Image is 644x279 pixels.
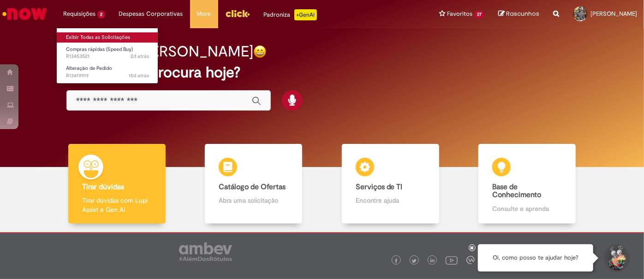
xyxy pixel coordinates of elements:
a: Tirar dúvidas Tirar dúvidas com Lupi Assist e Gen Ai [48,144,185,224]
a: Base de Conhecimento Consulte e aprenda [459,144,596,224]
span: 2 [97,11,105,19]
a: Serviços de TI Encontre ajuda [322,144,459,224]
span: R13419919 [66,72,149,80]
span: Requisições [63,9,95,19]
time: 15/08/2025 10:00:21 [129,72,149,79]
p: Abra uma solicitação [219,196,288,205]
img: ServiceNow [1,5,48,23]
b: Serviços de TI [356,182,403,192]
span: [PERSON_NAME] [590,10,637,18]
button: Iniciar Conversa de Suporte [602,244,630,272]
ul: Requisições [56,28,158,84]
a: Aberto R13453521 : Compras rápidas (Speed Buy) [57,44,158,62]
span: Compras rápidas (Speed Buy) [66,46,133,53]
img: logo_footer_youtube.png [446,254,458,266]
a: Catálogo de Ofertas Abra uma solicitação [185,144,322,224]
img: logo_footer_linkedin.png [430,258,435,264]
span: R13453521 [66,53,149,60]
p: +GenAi [294,9,317,20]
div: Oi, como posso te ajudar hoje? [478,244,593,272]
b: Tirar dúvidas [82,182,124,192]
a: Exibir Todas as Solicitações [57,32,158,43]
span: 27 [474,11,484,19]
h2: O que você procura hoje? [66,64,578,81]
b: Base de Conhecimento [492,182,541,200]
span: Alteração de Pedido [66,65,112,72]
p: Consulte e aprenda [492,204,562,213]
img: logo_footer_workplace.png [466,256,475,264]
div: Padroniza [264,9,317,20]
img: logo_footer_ambev_rotulo_gray.png [179,242,232,261]
span: 15d atrás [129,72,149,79]
img: happy-face.png [253,45,267,58]
span: Rascunhos [506,9,539,18]
p: Tirar dúvidas com Lupi Assist e Gen Ai [82,196,152,214]
p: Encontre ajuda [356,196,425,205]
img: click_logo_yellow_360x200.png [225,6,250,20]
span: Favoritos [447,9,472,19]
span: More [197,9,211,19]
span: 2d atrás [131,53,149,60]
a: Rascunhos [498,10,539,19]
time: 27/08/2025 16:20:52 [131,53,149,60]
img: logo_footer_twitter.png [412,259,417,263]
img: logo_footer_facebook.png [394,259,399,263]
b: Catálogo de Ofertas [219,182,286,192]
a: Aberto R13419919 : Alteração de Pedido [57,63,158,81]
span: Despesas Corporativas [119,9,183,19]
h2: Boa tarde, [PERSON_NAME] [66,43,253,60]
